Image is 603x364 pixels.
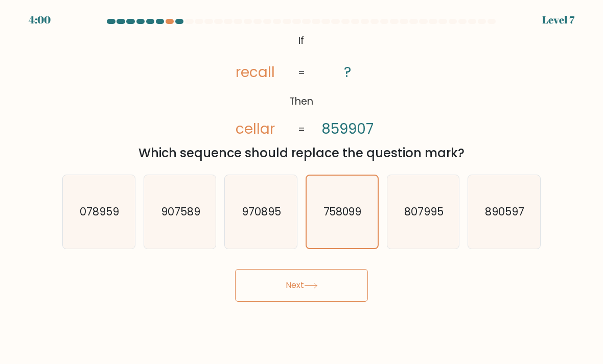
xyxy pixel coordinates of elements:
[290,94,314,108] tspan: Then
[236,119,275,139] tspan: cellar
[235,269,368,302] button: Next
[542,12,574,28] div: Level 7
[298,123,305,136] tspan: =
[344,62,351,82] tspan: ?
[298,66,305,80] tspan: =
[80,204,119,219] text: 078959
[299,34,305,47] tspan: If
[29,12,51,28] div: 4:00
[161,204,200,219] text: 907589
[321,119,374,139] tspan: 859907
[323,204,362,219] text: 758099
[242,204,282,219] text: 970895
[404,204,444,219] text: 807995
[68,144,535,162] div: Which sequence should replace the question mark?
[485,204,525,219] text: 890597
[213,31,390,140] svg: @import url('[URL][DOMAIN_NAME]);
[236,62,275,82] tspan: recall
